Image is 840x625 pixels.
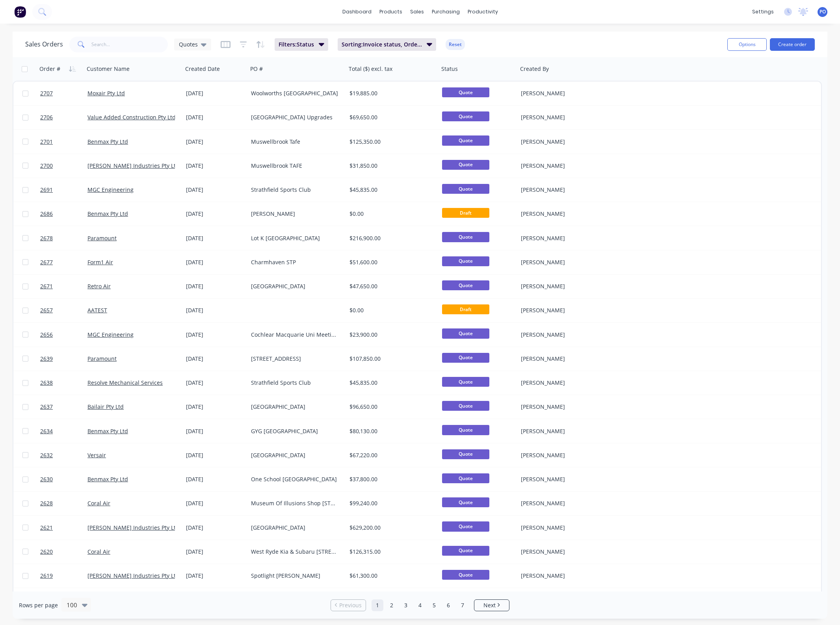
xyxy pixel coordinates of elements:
[349,451,431,459] div: $67,220.00
[251,258,338,266] div: Charmhaven STP
[770,38,815,51] button: Create order
[349,306,431,314] div: $0.00
[521,499,608,507] div: [PERSON_NAME]
[87,65,130,73] div: Customer Name
[251,451,338,459] div: [GEOGRAPHIC_DATA]
[521,186,608,194] div: [PERSON_NAME]
[186,306,245,314] div: [DATE]
[186,427,245,435] div: [DATE]
[442,570,489,580] span: Quote
[483,601,496,609] span: Next
[40,395,87,419] a: 2637
[521,113,608,121] div: [PERSON_NAME]
[521,282,608,290] div: [PERSON_NAME]
[186,113,245,121] div: [DATE]
[40,250,87,274] a: 2677
[442,111,489,121] span: Quote
[349,162,431,170] div: $31,850.00
[251,403,338,411] div: [GEOGRAPHIC_DATA]
[186,282,245,290] div: [DATE]
[251,138,338,146] div: Muswellbrook Tafe
[186,210,245,218] div: [DATE]
[186,234,245,242] div: [DATE]
[87,210,128,217] a: Benmax Pty Ltd
[251,524,338,532] div: [GEOGRAPHIC_DATA]
[349,282,431,290] div: $47,650.00
[40,548,53,556] span: 2620
[349,138,431,146] div: $125,350.00
[87,234,117,242] a: Paramount
[186,451,245,459] div: [DATE]
[186,186,245,194] div: [DATE]
[349,210,431,218] div: $0.00
[186,475,245,483] div: [DATE]
[386,599,398,611] a: Page 2
[40,162,53,170] span: 2700
[349,355,431,363] div: $107,850.00
[40,202,87,226] a: 2686
[40,419,87,443] a: 2634
[186,162,245,170] div: [DATE]
[40,106,87,129] a: 2706
[25,41,63,48] h1: Sales Orders
[185,65,220,73] div: Created Date
[87,282,111,290] a: Retro Air
[40,186,53,194] span: 2691
[727,38,767,51] button: Options
[372,599,383,611] a: Page 1 is your current page
[40,403,53,411] span: 2637
[521,355,608,363] div: [PERSON_NAME]
[87,162,179,169] a: [PERSON_NAME] Industries Pty Ltd
[186,379,245,387] div: [DATE]
[87,427,128,435] a: Benmax Pty Ltd
[40,564,87,588] a: 2619
[442,232,489,242] span: Quote
[520,65,549,73] div: Created By
[521,331,608,339] div: [PERSON_NAME]
[87,306,107,314] a: AATEST
[251,113,338,121] div: [GEOGRAPHIC_DATA] Upgrades
[40,499,53,507] span: 2628
[251,89,338,97] div: Woolworths [GEOGRAPHIC_DATA]
[87,89,125,97] a: Moxair Pty Ltd
[349,65,392,73] div: Total ($) excl. tax
[442,208,489,218] span: Draft
[40,443,87,467] a: 2632
[186,524,245,532] div: [DATE]
[521,524,608,532] div: [PERSON_NAME]
[442,304,489,314] span: Draft
[87,548,110,555] a: Coral Air
[442,521,489,531] span: Quote
[521,89,608,97] div: [PERSON_NAME]
[442,546,489,556] span: Quote
[40,427,53,435] span: 2634
[349,89,431,97] div: $19,885.00
[40,82,87,105] a: 2707
[186,548,245,556] div: [DATE]
[442,87,489,97] span: Quote
[87,186,134,193] a: MGC Engineering
[39,65,60,73] div: Order #
[251,355,338,363] div: [STREET_ADDRESS]
[40,540,87,564] a: 2620
[40,306,53,314] span: 2657
[279,41,314,48] span: Filters: Status
[521,210,608,218] div: [PERSON_NAME]
[442,353,489,363] span: Quote
[442,135,489,145] span: Quote
[186,138,245,146] div: [DATE]
[442,425,489,435] span: Quote
[375,6,406,18] div: products
[349,499,431,507] div: $99,240.00
[338,6,375,18] a: dashboard
[442,497,489,507] span: Quote
[521,548,608,556] div: [PERSON_NAME]
[87,258,113,266] a: Form1 Air
[40,371,87,395] a: 2638
[521,475,608,483] div: [PERSON_NAME]
[521,427,608,435] div: [PERSON_NAME]
[251,162,338,170] div: Muswellbrook TAFE
[87,403,124,410] a: Bailair Pty Ltd
[40,274,87,298] a: 2671
[40,210,53,218] span: 2686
